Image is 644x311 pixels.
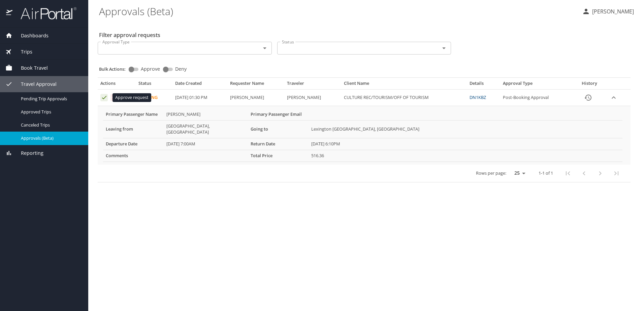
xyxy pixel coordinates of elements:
button: Open [260,43,269,53]
a: DN1KBZ [470,94,486,100]
th: Total Price [248,150,309,162]
span: Approved Trips [21,109,80,115]
span: Pending Trip Approvals [21,96,80,102]
p: Bulk Actions: [99,66,131,72]
th: Leaving from [103,120,164,138]
th: Departure Date [103,138,164,150]
h2: Filter approval requests [99,30,160,40]
th: Primary Passenger Name [103,109,164,120]
td: [DATE] 01:30 PM [172,90,227,106]
table: More info for approvals [103,109,622,162]
img: airportal-logo.png [13,7,76,20]
th: Actions [98,80,136,89]
img: icon-airportal.png [6,7,13,20]
h1: Approvals (Beta) [99,1,577,22]
p: Rows per page: [476,171,506,175]
span: Travel Approval [12,80,57,88]
span: Deny [175,67,187,71]
th: Comments [103,150,164,162]
th: History [573,80,606,89]
td: CULTURE REC/TOURISM/OFF OF TOURISM [341,90,467,106]
td: [DATE] 6:10PM [309,138,622,150]
button: History [580,90,596,106]
th: Primary Passenger Email [248,109,309,120]
button: [PERSON_NAME] [579,5,637,18]
th: Return Date [248,138,309,150]
td: [PERSON_NAME] [284,90,341,106]
span: Book Travel [12,64,48,72]
td: Pending [136,90,173,106]
span: Reporting [12,149,43,157]
th: Details [467,80,500,89]
button: expand row [609,93,619,103]
button: Deny request [110,94,118,101]
td: [PERSON_NAME] [227,90,284,106]
span: Canceled Trips [21,122,80,128]
td: Lexington [GEOGRAPHIC_DATA], [GEOGRAPHIC_DATA] [309,120,622,138]
span: Approvals (Beta) [21,135,80,141]
th: Traveler [284,80,341,89]
span: Dashboards [12,32,49,39]
th: Requester Name [227,80,284,89]
td: 516.36 [309,150,622,162]
th: Status [136,80,173,89]
button: Open [439,43,449,53]
td: [DATE] 7:00AM [164,138,248,150]
th: Client Name [341,80,467,89]
td: Post-Booking Approval [500,90,573,106]
span: Approve [141,67,160,71]
select: rows per page [509,168,528,178]
table: Approval table [98,80,631,182]
p: [PERSON_NAME] [590,7,634,15]
p: 1-1 of 1 [539,171,553,175]
th: Approval Type [500,80,573,89]
th: Date Created [172,80,227,89]
span: Trips [12,48,32,56]
td: [PERSON_NAME] [164,109,248,120]
th: Going to [248,120,309,138]
td: [GEOGRAPHIC_DATA], [GEOGRAPHIC_DATA] [164,120,248,138]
